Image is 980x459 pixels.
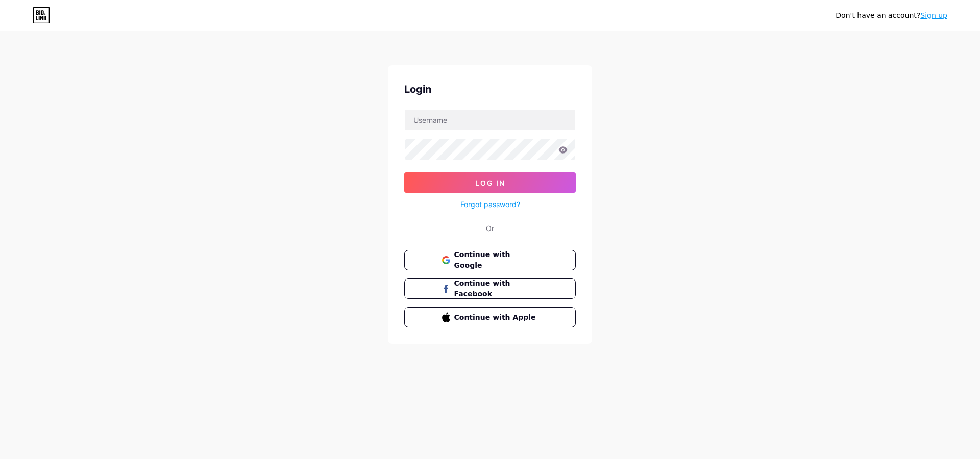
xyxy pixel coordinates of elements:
[460,199,520,210] a: Forgot password?
[404,250,576,270] button: Continue with Google
[454,249,538,271] span: Continue with Google
[405,110,575,130] input: Username
[404,82,576,97] div: Login
[486,223,494,234] div: Or
[920,11,947,19] a: Sign up
[454,312,538,323] span: Continue with Apple
[404,172,576,193] button: Log In
[454,278,538,299] span: Continue with Facebook
[404,307,576,327] button: Continue with Apple
[404,278,576,299] button: Continue with Facebook
[475,178,505,187] span: Log In
[836,10,947,21] div: Don't have an account?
